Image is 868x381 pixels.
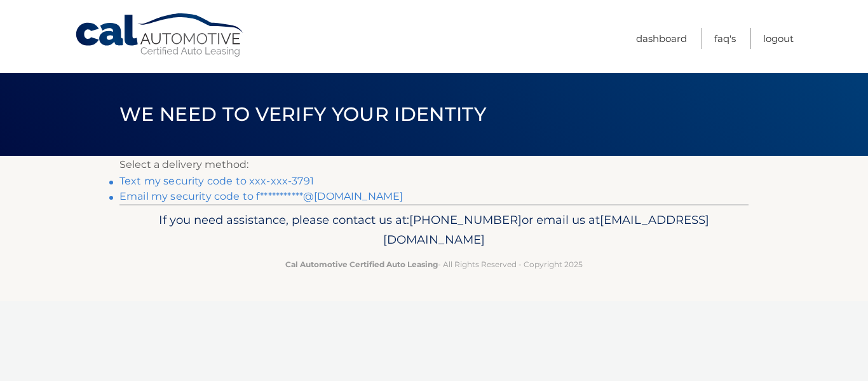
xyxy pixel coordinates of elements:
p: Select a delivery method: [119,156,749,174]
a: Text my security code to xxx-xxx-3791 [119,175,314,187]
a: Cal Automotive [74,13,246,58]
span: [PHONE_NUMBER] [409,212,522,227]
a: Dashboard [636,28,687,49]
a: FAQ's [714,28,736,49]
a: Logout [763,28,794,49]
p: - All Rights Reserved - Copyright 2025 [128,258,740,271]
span: We need to verify your identity [119,102,486,126]
strong: Cal Automotive Certified Auto Leasing [285,260,438,269]
p: If you need assistance, please contact us at: or email us at [128,210,740,251]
